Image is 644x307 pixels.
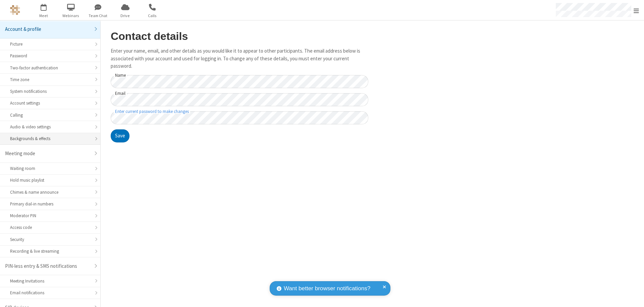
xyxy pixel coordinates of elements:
span: Calls [140,13,165,19]
div: Access code [10,224,90,231]
span: Want better browser notifications? [284,284,370,293]
p: Enter your name, email, and other details as you would like it to appear to other participants. T... [111,47,368,70]
div: Password [10,53,90,59]
div: Picture [10,41,90,47]
div: Email notifications [10,290,90,296]
div: Meeting mode [5,150,90,158]
div: Chimes & name announce [10,189,90,195]
span: Meet [31,13,56,19]
div: Audio & video settings [10,124,90,130]
h2: Contact details [111,30,368,42]
div: Time zone [10,76,90,83]
button: Save [111,129,129,143]
div: Calling [10,112,90,118]
div: Primary dial-in numbers [10,201,90,207]
span: Team Chat [86,13,111,19]
div: Waiting room [10,165,90,172]
div: System notifications [10,88,90,95]
span: Drive [113,13,138,19]
div: Meeting Invitations [10,278,90,284]
input: Enter current password to make changes [111,111,368,124]
div: Account settings [10,100,90,106]
div: Hold music playlist [10,177,90,183]
div: Moderator PIN [10,212,90,219]
div: Two-factor authentication [10,65,90,71]
div: Recording & live streaming [10,248,90,254]
input: Name [111,75,368,88]
div: PIN-less entry & SMS notifications [5,262,90,270]
div: Backgrounds & effects [10,135,90,142]
img: QA Selenium DO NOT DELETE OR CHANGE [10,5,20,15]
input: Email [111,93,368,106]
span: Webinars [58,13,84,19]
iframe: Chat [627,290,639,302]
div: Security [10,236,90,243]
div: Account & profile [5,25,90,33]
